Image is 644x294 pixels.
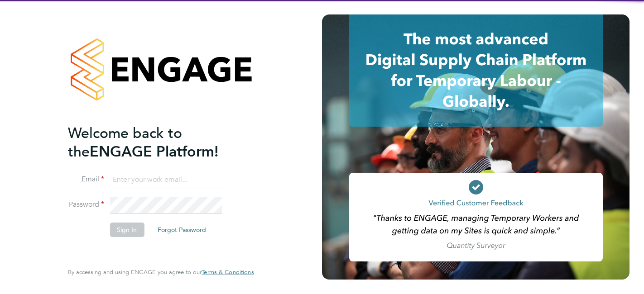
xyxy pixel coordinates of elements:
[110,223,144,237] button: Sign In
[68,268,254,276] span: By accessing and using ENGAGE you agree to our
[68,200,104,209] label: Password
[110,172,221,188] input: Enter your work email...
[68,124,245,161] h2: ENGAGE Platform!
[202,269,254,276] a: Terms & Conditions
[68,124,182,161] span: Welcome back to the
[68,175,104,184] label: Email
[202,268,254,276] span: Terms & Conditions
[150,223,213,237] button: Forgot Password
